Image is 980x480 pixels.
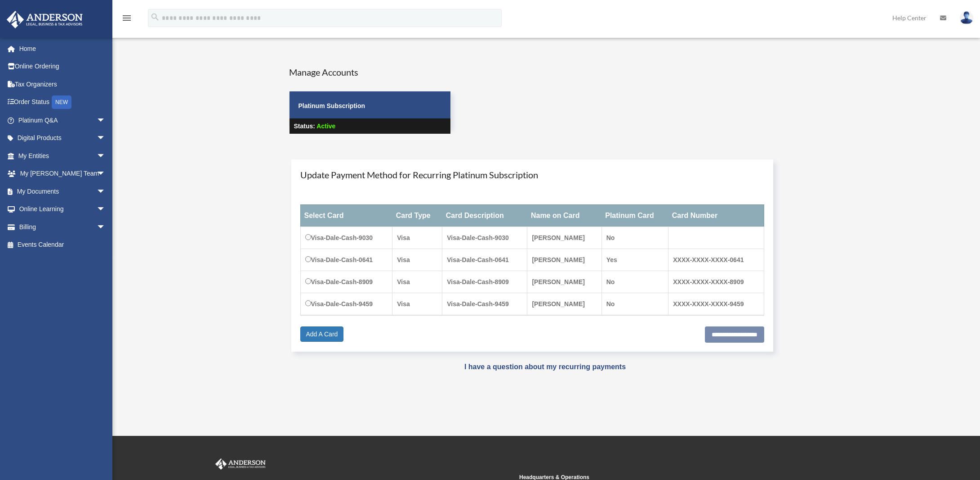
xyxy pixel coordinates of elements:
[6,129,119,147] a: Digital Productsarrow_drop_down
[668,271,764,293] td: XXXX-XXXX-XXXX-8909
[6,218,119,236] a: Billingarrow_drop_down
[527,293,601,315] td: [PERSON_NAME]
[97,111,115,130] span: arrow_drop_down
[442,249,527,271] td: Visa-Dale-Cash-0641
[316,122,335,130] span: Active
[121,16,132,23] a: menu
[300,168,765,181] h4: Update Payment Method for Recurring Platinum Subscription
[527,271,601,293] td: [PERSON_NAME]
[300,204,392,226] th: Select Card
[442,271,527,293] td: Visa-Dale-Cash-8909
[6,58,119,76] a: Online Ordering
[601,293,668,315] td: No
[392,226,442,249] td: Visa
[97,147,115,165] span: arrow_drop_down
[121,13,132,23] i: menu
[442,204,527,226] th: Card Description
[150,12,160,22] i: search
[464,363,626,371] a: I have a question about my recurring payments
[97,200,115,219] span: arrow_drop_down
[442,226,527,249] td: Visa-Dale-Cash-9030
[392,249,442,271] td: Visa
[6,111,119,129] a: Platinum Q&Aarrow_drop_down
[294,122,315,130] strong: Status:
[6,147,119,165] a: My Entitiesarrow_drop_down
[298,102,365,109] strong: Platinum Subscription
[97,182,115,201] span: arrow_drop_down
[97,165,115,183] span: arrow_drop_down
[300,271,392,293] td: Visa-Dale-Cash-8909
[442,293,527,315] td: Visa-Dale-Cash-9459
[527,249,601,271] td: [PERSON_NAME]
[97,218,115,236] span: arrow_drop_down
[6,93,119,112] a: Order StatusNEW
[97,129,115,148] span: arrow_drop_down
[6,236,119,254] a: Events Calendar
[392,293,442,315] td: Visa
[668,249,764,271] td: XXXX-XXXX-XXXX-0641
[527,204,601,226] th: Name on Card
[6,40,119,58] a: Home
[214,458,267,470] img: Anderson Advisors Platinum Portal
[601,271,668,293] td: No
[6,182,119,200] a: My Documentsarrow_drop_down
[960,11,973,24] img: User Pic
[668,204,764,226] th: Card Number
[300,326,344,342] a: Add A Card
[6,165,119,183] a: My [PERSON_NAME] Teamarrow_drop_down
[601,226,668,249] td: No
[601,249,668,271] td: Yes
[527,226,601,249] td: [PERSON_NAME]
[392,204,442,226] th: Card Type
[289,66,451,78] h4: Manage Accounts
[668,293,764,315] td: XXXX-XXXX-XXXX-9459
[392,271,442,293] td: Visa
[4,11,85,28] img: Anderson Advisors Platinum Portal
[300,249,392,271] td: Visa-Dale-Cash-0641
[601,204,668,226] th: Platinum Card
[6,200,119,218] a: Online Learningarrow_drop_down
[300,226,392,249] td: Visa-Dale-Cash-9030
[6,75,119,93] a: Tax Organizers
[300,293,392,315] td: Visa-Dale-Cash-9459
[52,95,71,109] div: NEW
